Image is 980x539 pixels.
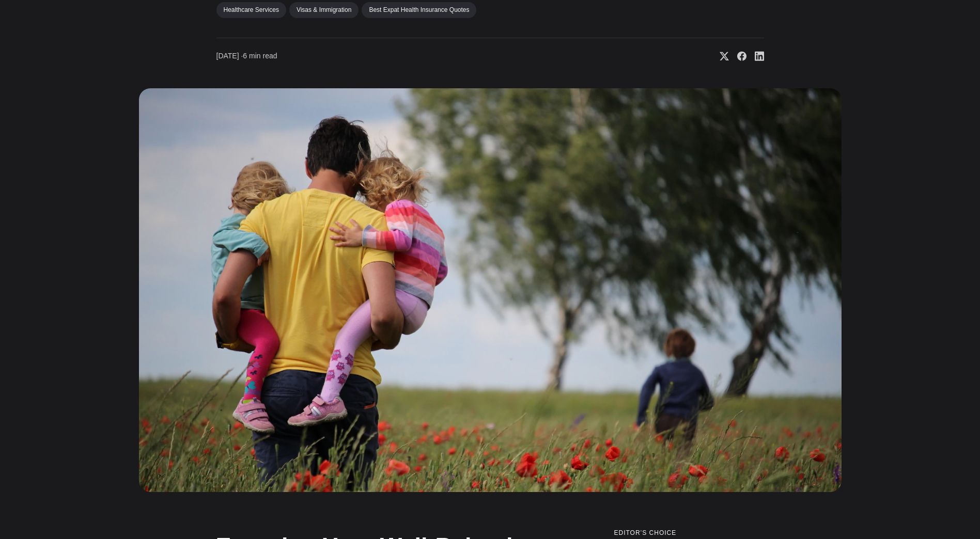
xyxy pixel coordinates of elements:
[746,51,764,61] a: Share on Linkedin
[711,51,729,61] a: Share on X
[216,2,286,18] a: Healthcare Services
[216,51,277,61] time: 6 min read
[362,2,476,18] a: Best Expat Health Insurance Quotes
[614,530,764,536] small: Editor’s Choice
[216,52,243,60] span: [DATE] ∙
[289,2,359,18] a: Visas & Immigration
[729,51,746,61] a: Share on Facebook
[139,88,842,492] img: Ultimate Guide to Foreign Health Insurance in Turkey for 2025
